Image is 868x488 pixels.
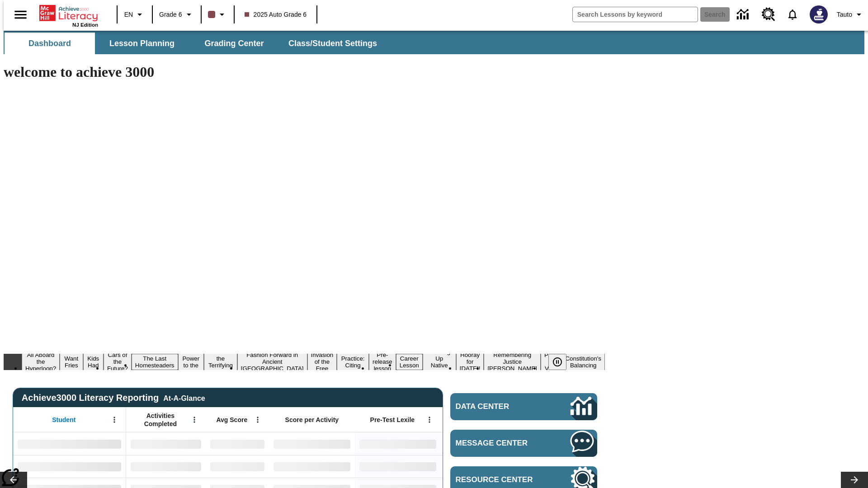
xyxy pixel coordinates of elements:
[159,10,182,19] span: Grade 6
[841,472,868,488] button: Lesson carousel, Next
[561,347,605,377] button: Slide 17 The Constitution's Balancing Act
[396,354,423,370] button: Slide 12 Career Lesson
[285,416,339,424] span: Score per Activity
[104,350,132,373] button: Slide 4 Cars of the Future?
[60,340,83,384] button: Slide 2 Do You Want Fries With That?
[548,354,566,370] button: Pause
[288,38,377,49] span: Class/Student Settings
[5,33,95,54] button: Dashboard
[731,2,756,27] a: Data Center
[837,10,852,19] span: Tauto
[206,455,269,478] div: No Data,
[188,413,201,427] button: Open Menu
[28,38,71,49] span: Dashboard
[369,350,396,373] button: Slide 11 Pre-release lesson
[810,5,828,23] img: Avatar
[39,3,98,28] div: Home
[189,33,279,54] button: Grading Center
[204,38,264,49] span: Grading Center
[450,430,597,457] a: Message Center
[126,455,206,478] div: No Data,
[484,350,541,373] button: Slide 15 Remembering Justice O'Connor
[22,393,205,403] span: Achieve3000 Literacy Reporting
[97,33,187,54] button: Lesson Planning
[337,347,369,377] button: Slide 10 Mixed Practice: Citing Evidence
[4,33,385,54] div: SubNavbar
[281,33,384,54] button: Class/Student Settings
[423,347,456,377] button: Slide 13 Cooking Up Native Traditions
[450,393,597,420] a: Data Center
[206,432,269,455] div: No Data,
[163,393,205,403] div: At-A-Glance
[781,3,804,26] a: Notifications
[204,6,231,23] button: Class color is dark brown. Change class color
[72,22,98,28] span: NJ Edition
[178,347,204,377] button: Slide 6 Solar Power to the People
[423,413,436,427] button: Open Menu
[216,416,247,424] span: Avg Score
[251,413,264,427] button: Open Menu
[756,2,781,27] a: Resource Center, Will open in new tab
[126,432,206,455] div: No Data,
[456,402,540,411] span: Data Center
[804,3,833,26] button: Select a new avatar
[833,6,868,23] button: Profile/Settings
[83,340,104,384] button: Slide 3 Dirty Jobs Kids Had To Do
[370,416,415,424] span: Pre-Test Lexile
[108,413,121,427] button: Open Menu
[132,354,178,370] button: Slide 5 The Last Homesteaders
[22,350,60,373] button: Slide 1 All Aboard the Hyperloop?
[52,416,75,424] span: Student
[120,6,149,23] button: Language: EN, Select a language
[456,350,484,373] button: Slide 14 Hooray for Constitution Day!
[204,347,237,377] button: Slide 7 Attack of the Terrifying Tomatoes
[156,6,198,23] button: Grade: Grade 6, Select a grade
[237,350,307,373] button: Slide 8 Fashion Forward in Ancient Rome
[4,64,605,80] h1: welcome to achieve 3000
[548,354,576,370] div: Pause
[4,31,864,54] div: SubNavbar
[245,10,307,19] span: 2025 Auto Grade 6
[39,4,98,22] a: Home
[109,38,175,49] span: Lesson Planning
[541,350,561,373] button: Slide 16 Point of View
[456,475,543,484] span: Resource Center
[573,7,698,22] input: search field
[124,10,133,19] span: EN
[131,412,190,428] span: Activities Completed
[307,343,337,380] button: Slide 9 The Invasion of the Free CD
[456,439,543,448] span: Message Center
[7,1,34,28] button: Open side menu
